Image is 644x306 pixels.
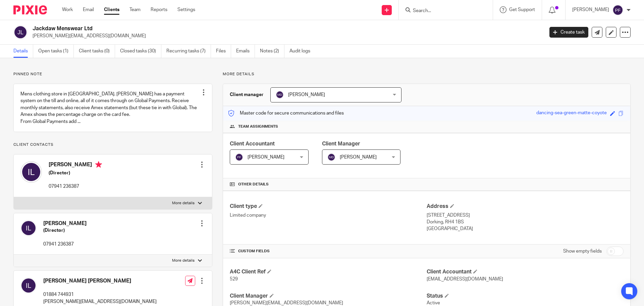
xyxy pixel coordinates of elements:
span: Client Manager [322,141,360,146]
img: svg%3E [20,161,42,183]
h4: Client Manager [230,293,427,300]
div: dancing-sea-green-matte-coyote [536,110,607,117]
p: Limited company [230,212,427,219]
img: svg%3E [612,5,623,15]
p: 07941 236387 [43,241,87,248]
p: Pinned note [13,72,212,77]
p: More details [223,72,631,77]
a: Open tasks (1) [38,45,74,58]
p: [PERSON_NAME][EMAIL_ADDRESS][DOMAIN_NAME] [43,298,157,305]
a: Files [216,45,231,58]
h4: Client type [230,203,427,210]
p: Dorking, RH4 1BS [427,219,624,225]
img: svg%3E [20,220,37,236]
img: svg%3E [20,277,37,294]
h3: Client manager [230,91,264,98]
a: Work [62,6,73,13]
a: Create task [549,27,588,38]
p: Master code for secure communications and files [228,110,344,117]
span: [PERSON_NAME] [340,155,377,160]
p: More details [172,201,195,206]
span: Other details [238,182,269,187]
a: Closed tasks (30) [120,45,161,58]
a: Details [13,45,33,58]
h4: Client Accountant [427,268,624,275]
h4: CUSTOM FIELDS [230,249,427,254]
span: Get Support [509,7,535,12]
span: Team assignments [238,124,278,129]
p: [PERSON_NAME][EMAIL_ADDRESS][DOMAIN_NAME] [33,33,539,39]
p: 01884 744931 [43,291,157,298]
h4: Status [427,293,624,300]
a: Recurring tasks (7) [166,45,211,58]
span: [PERSON_NAME] [288,92,325,97]
a: Emails [236,45,255,58]
h4: [PERSON_NAME] [43,220,87,227]
img: svg%3E [13,25,28,39]
p: Client contacts [13,142,212,147]
a: Team [129,6,141,13]
a: Reports [151,6,167,13]
a: Settings [177,6,195,13]
label: Show empty fields [563,248,602,255]
h2: Jackdaw Menswear Ltd [33,25,438,32]
img: svg%3E [327,153,335,161]
p: [GEOGRAPHIC_DATA] [427,225,624,232]
h5: (Director) [43,227,87,234]
p: [PERSON_NAME] [572,6,609,13]
input: Search [412,8,473,14]
i: Primary [95,161,102,168]
span: Active [427,301,440,305]
span: [EMAIL_ADDRESS][DOMAIN_NAME] [427,277,503,281]
img: svg%3E [276,91,284,99]
p: [STREET_ADDRESS] [427,212,624,219]
h4: A4C Client Ref [230,268,427,275]
h4: Address [427,203,624,210]
img: svg%3E [235,153,243,161]
span: [PERSON_NAME] [248,155,284,160]
a: Email [83,6,94,13]
p: More details [172,258,195,263]
a: Audit logs [289,45,315,58]
h5: (Director) [49,170,102,176]
span: [PERSON_NAME][EMAIL_ADDRESS][DOMAIN_NAME] [230,301,343,305]
a: Notes (2) [260,45,284,58]
h4: [PERSON_NAME] [PERSON_NAME] [43,277,157,285]
a: Client tasks (0) [79,45,115,58]
h4: [PERSON_NAME] [49,161,102,170]
span: Client Accountant [230,141,275,146]
span: 529 [230,277,238,281]
img: Pixie [13,5,47,14]
p: 07941 236387 [49,183,102,190]
a: Clients [104,6,119,13]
